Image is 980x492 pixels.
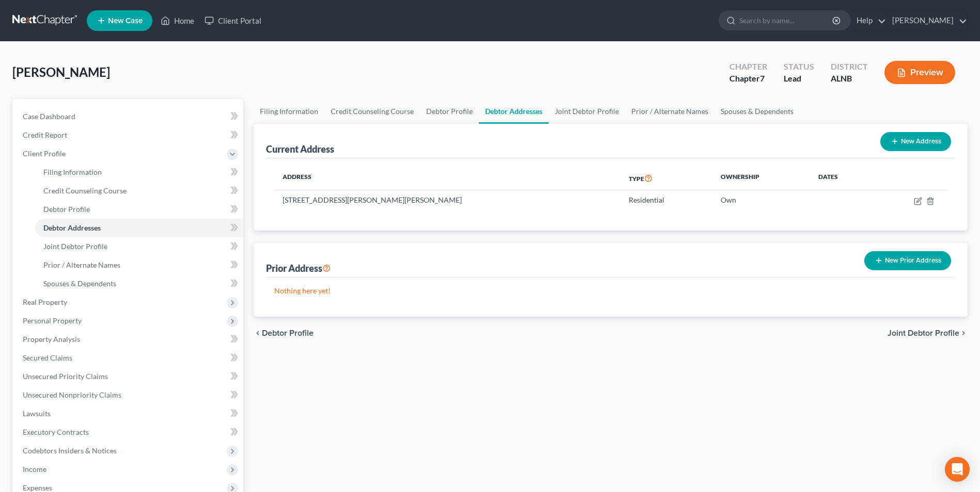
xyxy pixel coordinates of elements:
[23,298,67,306] span: Real Property
[714,99,800,124] a: Spouses & Dependents
[739,11,834,30] input: Search by name...
[35,256,243,274] a: Prior / Alternate Names
[35,219,243,237] a: Debtor Addresses
[108,17,143,25] span: New Case
[23,428,89,436] span: Executory Contracts
[14,126,243,144] a: Credit Report
[23,316,82,325] span: Personal Property
[420,99,479,124] a: Debtor Profile
[35,200,243,219] a: Debtor Profile
[880,132,951,151] button: New Address
[254,99,324,124] a: Filing Information
[14,107,243,126] a: Case Dashboard
[43,260,120,269] span: Prior / Alternate Names
[23,353,72,362] span: Secured Claims
[14,367,243,386] a: Unsecured Priority Claims
[23,112,75,121] span: Case Dashboard
[23,465,46,473] span: Income
[274,286,947,296] p: Nothing here yet!
[851,11,886,30] a: Help
[23,130,67,139] span: Credit Report
[620,167,712,190] th: Type
[43,168,102,176] span: Filing Information
[831,61,868,73] div: District
[155,11,199,30] a: Home
[43,279,116,288] span: Spouses & Dependents
[784,61,814,73] div: Status
[23,335,80,343] span: Property Analysis
[479,99,549,124] a: Debtor Addresses
[23,372,108,381] span: Unsecured Priority Claims
[864,251,951,270] button: New Prior Address
[888,329,968,337] button: Joint Debtor Profile chevron_right
[831,73,868,85] div: ALNB
[23,390,121,399] span: Unsecured Nonpriority Claims
[14,330,243,349] a: Property Analysis
[888,329,959,337] span: Joint Debtor Profile
[43,205,90,214] span: Debtor Profile
[760,73,765,83] span: 7
[810,167,874,190] th: Dates
[23,446,117,455] span: Codebtors Insiders & Notices
[274,190,620,210] td: [STREET_ADDRESS][PERSON_NAME][PERSON_NAME]
[266,143,334,155] div: Current Address
[43,223,101,232] span: Debtor Addresses
[945,457,970,482] div: Open Intercom Messenger
[12,64,110,79] span: [PERSON_NAME]
[23,409,51,418] span: Lawsuits
[324,99,420,124] a: Credit Counseling Course
[625,99,714,124] a: Prior / Alternate Names
[14,423,243,441] a: Executory Contracts
[14,404,243,423] a: Lawsuits
[254,329,314,337] button: chevron_left Debtor Profile
[199,11,267,30] a: Client Portal
[35,163,243,182] a: Filing Information
[35,237,243,256] a: Joint Debtor Profile
[23,149,66,158] span: Client Profile
[266,262,331,274] div: Prior Address
[549,99,625,124] a: Joint Debtor Profile
[35,274,243,293] a: Spouses & Dependents
[712,190,810,210] td: Own
[729,73,767,85] div: Chapter
[959,329,968,337] i: chevron_right
[43,242,107,251] span: Joint Debtor Profile
[887,11,967,30] a: [PERSON_NAME]
[712,167,810,190] th: Ownership
[35,182,243,200] a: Credit Counseling Course
[620,190,712,210] td: Residential
[14,386,243,404] a: Unsecured Nonpriority Claims
[43,186,127,195] span: Credit Counseling Course
[23,483,52,492] span: Expenses
[884,61,955,84] button: Preview
[784,73,814,85] div: Lead
[14,349,243,367] a: Secured Claims
[729,61,767,73] div: Chapter
[254,329,262,337] i: chevron_left
[274,167,620,190] th: Address
[262,329,314,337] span: Debtor Profile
